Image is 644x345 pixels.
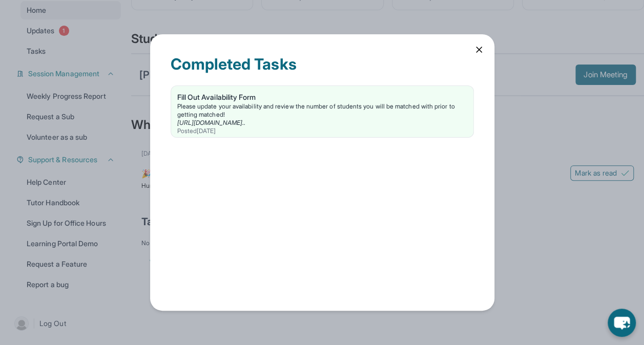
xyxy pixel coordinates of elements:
[177,102,467,119] div: Please update your availability and review the number of students you will be matched with prior ...
[177,92,467,102] div: Fill Out Availability Form
[177,127,467,135] div: Posted [DATE]
[171,55,474,85] div: Completed Tasks
[171,86,473,137] a: Fill Out Availability FormPlease update your availability and review the number of students you w...
[177,119,245,126] a: [URL][DOMAIN_NAME]..
[608,309,636,337] button: chat-button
